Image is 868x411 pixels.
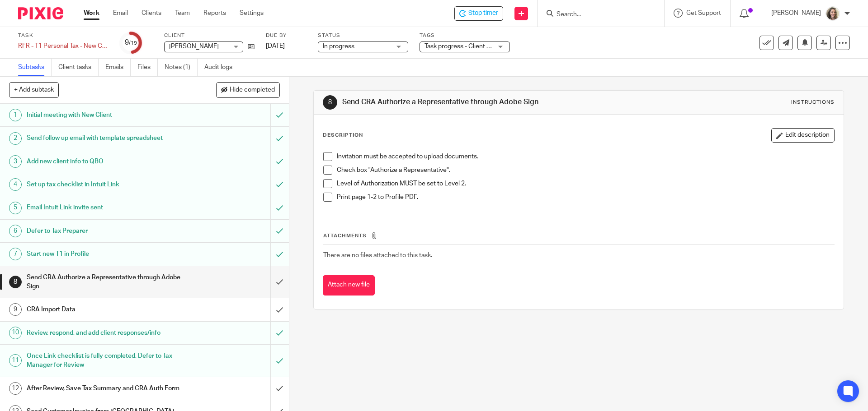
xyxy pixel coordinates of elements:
h1: Email Intuit Link invite sent [27,201,183,214]
label: Task [18,32,108,39]
a: Team [175,9,190,18]
label: Due by [266,32,307,39]
span: Stop timer [468,9,498,18]
img: IMG_7896.JPG [826,6,840,21]
a: Notes (1) [165,59,198,76]
div: Instructions [791,99,835,106]
div: 10 [9,327,22,339]
span: Attachments [323,233,367,238]
a: Settings [240,9,264,18]
span: Get Support [686,10,721,16]
h1: Send CRA Authorize a Representative through Adobe Sign [27,271,183,294]
button: + Add subtask [9,82,59,97]
span: [PERSON_NAME] [169,43,219,50]
div: 5 [9,202,22,214]
h1: Add new client info to QBO [27,155,183,168]
a: Emails [105,59,131,76]
h1: Initial meeting with New Client [27,108,183,122]
div: 12 [9,382,22,395]
div: 6 [9,225,22,237]
h1: After Review, Save Tax Summary and CRA Auth Form [27,382,183,395]
h1: Review, respond, and add client responses/info [27,326,183,340]
div: 8 [323,95,337,110]
p: Invitation must be accepted to upload documents. [337,152,834,161]
h1: Send follow up email with template spreadsheet [27,131,183,145]
small: /19 [129,41,137,46]
h1: Defer to Tax Preparer [27,224,183,238]
a: Clients [142,9,161,18]
div: 11 [9,354,22,367]
label: Status [318,32,408,39]
h1: Send CRA Authorize a Representative through Adobe Sign [342,97,598,107]
span: [DATE] [266,43,285,49]
div: 8 [9,276,22,288]
div: 9 [9,303,22,316]
h1: Once Link checklist is fully completed, Defer to Tax Manager for Review [27,349,183,372]
div: 9 [125,37,137,48]
div: RFR - T1 Personal Tax - New Client - 2021 [18,42,108,51]
p: Check box "Authorize a Representative". [337,166,834,175]
p: [PERSON_NAME] [771,9,821,18]
a: Subtasks [18,59,52,76]
button: Edit description [771,128,835,143]
a: Work [84,9,99,18]
div: 7 [9,248,22,260]
button: Attach new file [323,275,375,296]
span: In progress [323,43,354,50]
a: Audit logs [204,59,239,76]
div: Morgan Rogers - RFR - T1 Personal Tax - New Client - 2021 [454,6,503,21]
a: Reports [203,9,226,18]
input: Search [556,11,637,19]
span: Task progress - Client response received + 2 [425,43,549,50]
a: Client tasks [58,59,99,76]
div: 4 [9,178,22,191]
h1: Set up tax checklist in Intuit Link [27,178,183,191]
div: 2 [9,132,22,145]
p: Description [323,132,363,139]
button: Hide completed [216,82,280,97]
p: Print page 1-2 to Profile PDF. [337,193,834,202]
h1: Start new T1 in Profile [27,247,183,261]
span: Hide completed [230,87,275,94]
span: There are no files attached to this task. [323,252,432,259]
label: Tags [420,32,510,39]
a: Files [137,59,158,76]
p: Level of Authorization MUST be set to Level 2. [337,179,834,188]
a: Email [113,9,128,18]
label: Client [164,32,255,39]
div: 3 [9,155,22,168]
div: 1 [9,109,22,121]
img: Pixie [18,7,63,19]
h1: CRA Import Data [27,303,183,316]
